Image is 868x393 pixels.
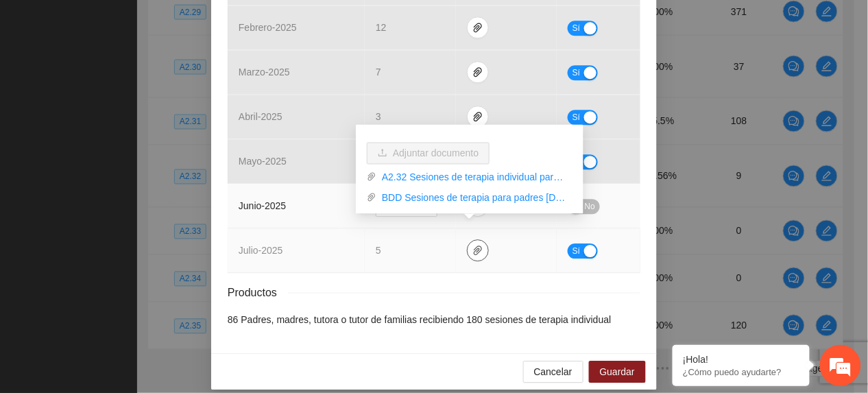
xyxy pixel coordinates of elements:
[367,172,376,182] span: paper-clip
[367,143,490,165] button: uploadAdjuntar documento
[228,312,640,327] li: 86 Padres, madres, tutora o tutor de familias recibiendo 180 sesiones de terapia individual
[239,67,290,78] span: marzo - 2025
[468,111,488,122] span: paper-clip
[683,367,799,377] p: ¿Cómo puedo ayudarte?
[367,193,376,202] span: paper-clip
[468,22,488,33] span: paper-clip
[376,191,572,206] a: BDD Sesiones de terapia para padres [DATE]-RS.xlsx
[683,354,799,365] div: ¡Hola!
[7,254,261,302] textarea: Escriba su mensaje y pulse “Intro”
[367,148,490,159] span: uploadAdjuntar documento
[225,7,258,40] div: Minimizar ventana de chat en vivo
[228,284,288,301] span: Productos
[239,111,282,122] span: abril - 2025
[572,65,581,80] span: Sí
[376,67,381,78] span: 7
[468,67,488,78] span: paper-clip
[600,364,635,379] span: Guardar
[467,16,489,38] button: paper-clip
[71,70,230,88] div: Chatee con nosotros ahora
[523,361,583,383] button: Cancelar
[572,21,581,36] span: Sí
[376,245,381,256] span: 5
[585,199,595,214] span: No
[239,156,287,167] span: mayo - 2025
[239,22,297,33] span: febrero - 2025
[534,364,572,379] span: Cancelar
[239,245,283,256] span: julio - 2025
[572,243,581,259] span: Sí
[376,111,381,122] span: 3
[467,61,489,83] button: paper-clip
[376,170,572,185] a: A2.32 Sesiones de terapia individual para padres.rar
[80,123,189,261] span: Estamos en línea.
[376,22,387,33] span: 12
[589,361,646,383] button: Guardar
[572,110,581,125] span: Sí
[467,106,489,128] button: paper-clip
[468,245,488,256] span: paper-clip
[239,200,286,211] span: junio - 2025
[467,239,489,261] button: paper-clip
